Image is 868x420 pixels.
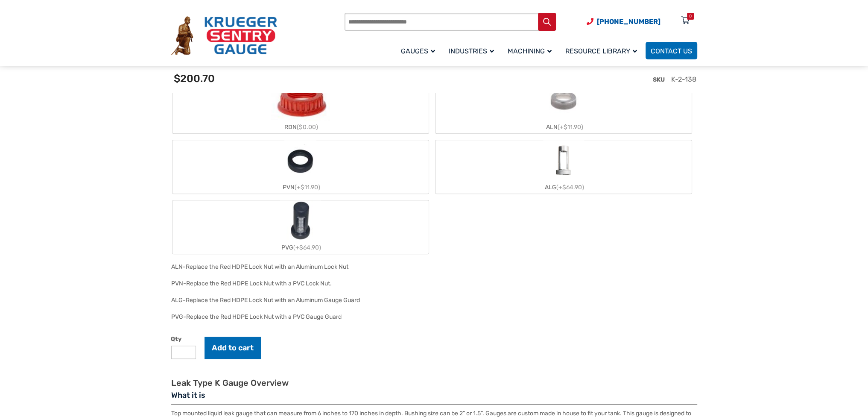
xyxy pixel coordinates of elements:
[508,47,552,55] span: Machining
[646,42,697,59] a: Contact Us
[171,313,186,320] span: PVG-
[171,346,196,359] input: Product quantity
[186,280,332,287] div: Replace the Red HDPE Lock Nut with a PVC Lock Nut.
[172,181,429,194] div: PVN
[171,263,186,270] span: ALN-
[172,241,429,254] div: PVG
[565,47,637,55] span: Resource Library
[651,47,692,55] span: Contact Us
[597,18,660,26] span: [PHONE_NUMBER]
[293,244,321,251] span: (+$64.90)
[560,41,646,61] a: Resource Library
[401,47,435,55] span: Gauges
[172,121,429,133] div: RDN
[295,184,320,191] span: (+$11.90)
[435,140,692,194] label: ALG
[449,47,494,55] span: Industries
[671,75,696,83] span: K-2-138
[689,13,692,20] div: 0
[205,337,261,359] button: Add to cart
[587,16,660,27] a: Phone Number (920) 434-8860
[171,16,277,56] img: Krueger Sentry Gauge
[186,297,360,304] div: Replace the Red HDPE Lock Nut with an Aluminum Gauge Guard
[171,378,697,388] h2: Leak Type K Gauge Overview
[435,80,692,133] label: ALN
[435,181,692,194] div: ALG
[280,200,321,241] img: PVG
[172,200,429,254] label: PVG
[396,41,444,61] a: Gauges
[556,184,584,191] span: (+$64.90)
[171,280,186,287] span: PVN-
[543,80,584,121] img: ALN
[444,41,503,61] a: Industries
[653,76,665,83] span: SKU
[186,313,342,320] div: Replace the Red HDPE Lock Nut with a PVC Gauge Guard
[557,123,583,131] span: (+$11.90)
[172,140,429,194] label: PVN
[297,123,318,131] span: ($0.00)
[543,140,584,181] img: ALG-OF
[503,41,560,61] a: Machining
[186,263,348,270] div: Replace the Red HDPE Lock Nut with an Aluminum Lock Nut
[172,80,429,133] label: RDN
[171,391,697,405] h3: What it is
[171,297,186,304] span: ALG-
[435,121,692,133] div: ALN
